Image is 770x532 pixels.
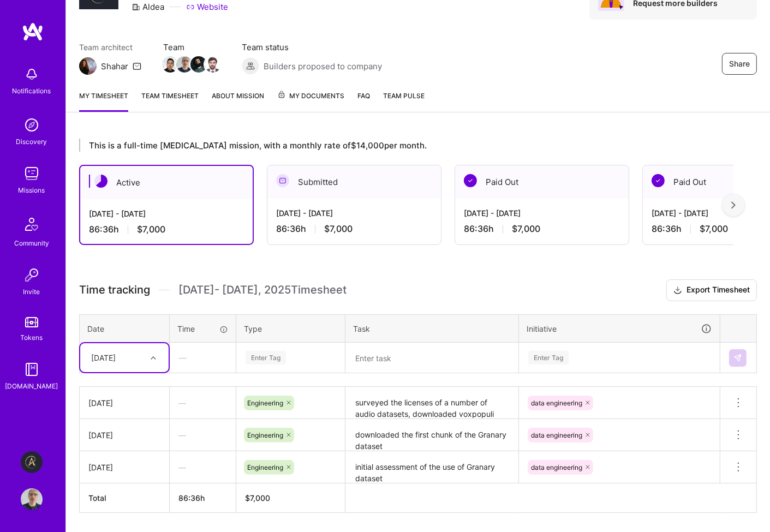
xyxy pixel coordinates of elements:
div: Tokens [21,332,43,343]
div: — [170,388,236,417]
div: [DATE] [91,352,116,363]
img: Paid Out [652,174,665,187]
span: $7,000 [700,223,728,235]
img: right [731,201,736,209]
div: Initiative [527,322,712,335]
div: — [170,421,236,450]
button: Export Timesheet [666,279,757,301]
th: Type [236,314,345,343]
span: $7,000 [512,223,540,235]
div: Aldea [132,1,164,13]
th: Task [345,314,519,343]
button: Share [722,53,757,75]
div: — [170,453,236,482]
img: Team Architect [79,57,97,75]
a: Website [186,1,228,13]
img: bell [21,63,43,85]
div: — [170,343,235,372]
img: Paid Out [464,174,477,187]
span: data engineering [531,463,582,471]
span: Share [729,58,750,69]
img: Community [19,211,45,237]
a: Team Pulse [383,90,425,112]
img: Team Member Avatar [162,56,178,73]
th: $7,000 [236,483,345,513]
div: [DATE] [88,397,160,409]
img: Team Member Avatar [176,56,193,73]
div: [DATE] [88,462,160,473]
span: Team status [242,41,382,53]
div: Enter Tag [246,349,286,366]
span: Engineering [247,399,283,407]
i: icon CompanyGray [132,3,140,11]
a: User Avatar [18,488,45,510]
div: Shahar [101,61,128,72]
img: Team Member Avatar [190,56,207,73]
textarea: surveyed the licenses of a number of audio datasets, downloaded voxpopuli audio [347,388,517,418]
img: logo [22,22,44,41]
img: Submitted [276,174,289,187]
a: About Mission [212,90,264,112]
img: Active [94,175,108,188]
div: Missions [19,184,45,196]
i: icon Mail [133,62,141,70]
div: Enter Tag [528,349,569,366]
span: $7,000 [137,224,165,235]
span: Engineering [247,431,283,439]
i: icon Download [673,285,682,296]
span: Builders proposed to company [264,61,382,72]
span: Team architect [79,41,141,53]
div: Time [177,323,228,334]
span: [DATE] - [DATE] , 2025 Timesheet [178,283,347,297]
span: Engineering [247,463,283,471]
div: [DATE] [88,429,160,441]
div: [DATE] - [DATE] [464,207,620,219]
a: Team Member Avatar [206,55,220,74]
div: 86:36 h [276,223,432,235]
div: 86:36 h [464,223,620,235]
div: Invite [23,286,40,297]
span: My Documents [277,90,344,102]
img: User Avatar [21,488,43,510]
th: Date [80,314,170,343]
span: data engineering [531,399,582,407]
img: Builders proposed to company [242,57,259,75]
img: Team Member Avatar [205,56,221,73]
div: Discovery [16,136,47,147]
span: data engineering [531,431,582,439]
i: icon Chevron [151,355,156,361]
img: guide book [21,358,43,380]
img: Aldea: Transforming Behavior Change Through AI-Driven Coaching [21,451,43,473]
div: Community [14,237,49,249]
div: [DATE] - [DATE] [276,207,432,219]
div: [DATE] - [DATE] [89,208,244,219]
a: Aldea: Transforming Behavior Change Through AI-Driven Coaching [18,451,45,473]
span: Team [163,41,220,53]
a: Team Member Avatar [163,55,177,74]
img: teamwork [21,163,43,184]
a: Team timesheet [141,90,199,112]
img: Submit [733,354,742,362]
span: Time tracking [79,283,150,297]
th: Total [80,483,170,513]
th: 86:36h [170,483,236,513]
div: Submitted [267,165,441,199]
span: Team Pulse [383,92,425,100]
img: tokens [25,317,38,327]
textarea: initial assessment of the use of Granary dataset [347,452,517,482]
textarea: downloaded the first chunk of the Granary dataset [347,420,517,450]
span: $7,000 [324,223,353,235]
a: My timesheet [79,90,128,112]
a: Team Member Avatar [177,55,192,74]
div: Notifications [13,85,51,97]
div: 86:36 h [89,224,244,235]
div: [DOMAIN_NAME] [5,380,58,392]
img: discovery [21,114,43,136]
img: Invite [21,264,43,286]
div: Active [80,166,253,199]
a: FAQ [357,90,370,112]
div: Paid Out [455,165,629,199]
a: Team Member Avatar [192,55,206,74]
a: My Documents [277,90,344,112]
div: This is a full-time [MEDICAL_DATA] mission, with a monthly rate of $14,000 per month. [79,139,733,152]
